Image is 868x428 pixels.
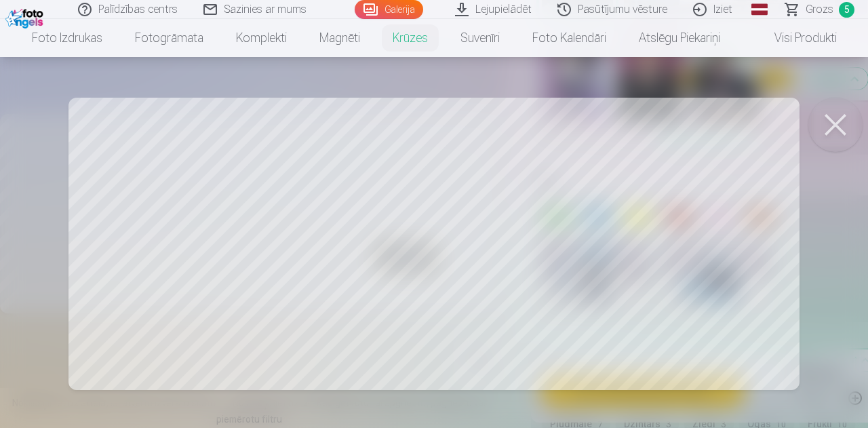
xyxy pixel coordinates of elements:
[303,19,376,57] a: Magnēti
[806,1,833,18] span: Grozs
[516,19,623,57] a: Foto kalendāri
[736,19,853,57] a: Visi produkti
[220,19,303,57] a: Komplekti
[623,19,736,57] a: Atslēgu piekariņi
[5,5,47,28] img: /fa1
[839,2,854,18] span: 5
[376,19,444,57] a: Krūzes
[16,19,119,57] a: Foto izdrukas
[444,19,516,57] a: Suvenīri
[119,19,220,57] a: Fotogrāmata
